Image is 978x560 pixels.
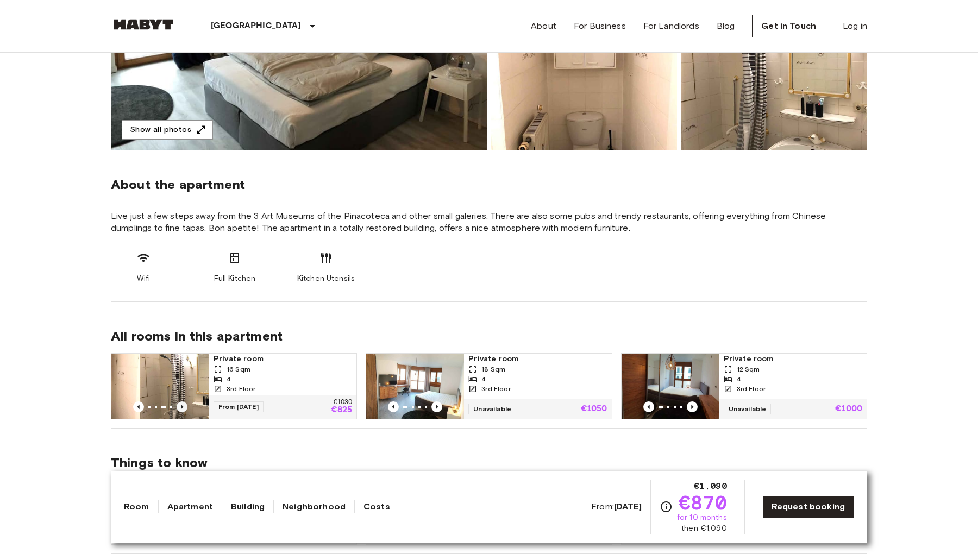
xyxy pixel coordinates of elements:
[724,354,862,364] span: Private room
[481,374,486,384] span: 4
[835,405,862,413] p: €1000
[614,501,642,512] b: [DATE]
[111,328,867,344] span: All rooms in this apartment
[660,500,673,513] svg: Check cost overview for full price breakdown. Please note that discounts apply to new joiners onl...
[531,20,556,33] a: About
[214,273,256,284] span: Full Kitchen
[140,354,238,419] img: Marketing picture of unit DE-02-010-001-04HF
[363,500,390,513] a: Costs
[481,364,505,374] span: 18 Sqm
[752,15,825,37] a: Get in Touch
[211,20,302,33] p: [GEOGRAPHIC_DATA]
[366,353,612,419] a: Marketing picture of unit DE-02-010-001-03HFPrevious imagePrevious imagePrivate room18 Sqm43rd Fl...
[331,406,353,414] p: €825
[724,404,772,414] span: Unavailable
[491,8,677,150] img: Picture of unit DE-02-010-001-02HF
[214,354,352,364] span: Private room
[388,401,399,412] button: Previous image
[111,177,245,193] span: About the apartment
[737,374,741,384] span: 4
[622,354,719,419] img: Marketing picture of unit DE-02-010-001-01HF
[621,353,867,419] a: Marketing picture of unit DE-02-010-001-01HFPrevious imagePrevious imagePrivate room12 Sqm43rd Fl...
[581,405,607,413] p: €1050
[694,480,727,493] span: €1,090
[124,500,149,513] a: Room
[431,401,442,412] button: Previous image
[137,273,151,284] span: Wifi
[227,374,231,384] span: 4
[679,493,727,512] span: €870
[133,401,144,412] button: Previous image
[468,354,607,364] span: Private room
[227,384,255,394] span: 3rd Floor
[481,384,510,394] span: 3rd Floor
[297,273,355,284] span: Kitchen Utensils
[574,20,626,33] a: For Business
[737,364,760,374] span: 12 Sqm
[111,455,867,471] span: Things to know
[737,384,766,394] span: 3rd Floor
[111,353,357,419] a: Previous imagePrevious imagePrivate room16 Sqm43rd FloorFrom [DATE]€1030€825
[283,500,346,513] a: Neighborhood
[843,20,867,33] a: Log in
[681,8,867,150] img: Picture of unit DE-02-010-001-02HF
[111,210,867,234] span: Live just a few steps away from the 3 Art Museums of the Pinacoteca and other small galeries. The...
[681,523,727,534] span: then €1,090
[717,20,735,33] a: Blog
[762,495,854,518] a: Request booking
[231,500,265,513] a: Building
[177,401,187,412] button: Previous image
[227,364,250,374] span: 16 Sqm
[687,401,698,412] button: Previous image
[643,401,654,412] button: Previous image
[468,404,516,414] span: Unavailable
[366,354,464,419] img: Marketing picture of unit DE-02-010-001-03HF
[643,20,699,33] a: For Landlords
[111,19,176,30] img: Habyt
[167,500,213,513] a: Apartment
[214,401,264,412] span: From [DATE]
[333,399,353,406] p: €1030
[122,120,213,140] button: Show all photos
[591,501,642,513] span: From:
[677,512,727,523] span: for 10 months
